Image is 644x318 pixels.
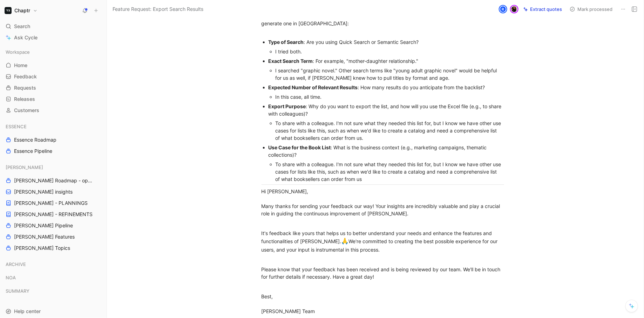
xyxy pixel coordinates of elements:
a: Feedback [3,71,104,82]
a: Essence Roadmap [3,135,104,145]
div: To share with a colleague. I'm not sure what they needed this list for, but I know we have other ... [276,119,504,142]
span: [PERSON_NAME] insights [14,188,73,195]
span: NOA [6,274,16,281]
span: [PERSON_NAME] Features [14,233,75,240]
a: Releases [3,94,104,104]
img: Chaptr [5,7,12,14]
strong: Exact Search Term [269,58,313,64]
div: It's feedback like yours that helps us to better understand your needs and enhance the features a... [262,222,504,261]
span: Customers [14,107,39,114]
div: ESSENCEEssence RoadmapEssence Pipeline [3,121,104,156]
div: ESSENCE [3,121,104,132]
div: For the use case, a teammate wanted a report of all graphic novels across all imprints. So I trie... [262,12,504,34]
a: [PERSON_NAME] - REFINEMENTS [3,209,104,220]
span: Essence Pipeline [14,148,52,155]
div: I tried both. [276,48,504,55]
span: Home [14,62,27,69]
span: Releases [14,96,35,103]
span: ARCHIVE [6,261,26,268]
a: Home [3,60,104,71]
span: Feature Request: Export Search Results [113,5,203,13]
div: Please know that your feedback has been received and is being reviewed by our team. We'll be in t... [262,266,504,288]
img: avatar [511,6,518,13]
div: : Why do you want to export the list, and how will you use the Excel file (e.g., to share with co... [269,103,504,117]
div: : What is the business context (e.g., marketing campaigns, thematic collections)? [269,144,504,158]
div: Help center [3,306,104,317]
button: Mark processed [567,4,616,14]
span: [PERSON_NAME] - PLANNINGS [14,200,88,207]
a: Requests [3,83,104,93]
div: : Are you using Quick Search or Semantic Search? [269,38,504,46]
span: ESSENCE [6,123,27,130]
div: ARCHIVE [3,259,104,270]
h1: Chaptr [14,7,30,14]
div: NOA [3,272,104,283]
span: Search [14,22,30,31]
span: 🙏 [341,238,349,245]
span: Ask Cycle [14,33,38,42]
button: Extract quotes [520,4,565,14]
span: [PERSON_NAME] [6,164,43,171]
span: [PERSON_NAME] Pipeline [14,222,73,229]
a: [PERSON_NAME] - PLANNINGS [3,198,104,208]
strong: Export Purpose [269,103,306,109]
a: [PERSON_NAME] Topics [3,243,104,253]
div: : How many results do you anticipate from the backlist? [269,84,504,91]
div: Workspace [3,47,104,57]
span: Help center [14,308,41,314]
strong: Use Case for the Book List [269,144,331,150]
div: : For example, "mother-daughter relationship." [269,57,504,65]
div: [PERSON_NAME][PERSON_NAME] Roadmap - open items[PERSON_NAME] insights[PERSON_NAME] - PLANNINGS[PE... [3,162,104,253]
strong: Type of Search [269,39,304,45]
div: R [500,6,507,13]
span: Requests [14,84,36,91]
span: Workspace [6,48,30,56]
div: To share with a colleague. I'm not sure what they needed this list for, but I know we have other ... [276,161,504,183]
span: [PERSON_NAME] Roadmap - open items [14,177,95,184]
a: [PERSON_NAME] Roadmap - open items [3,175,104,186]
span: SUMMARY [6,287,29,294]
span: [PERSON_NAME] - REFINEMENTS [14,211,93,218]
div: In this case, all time. [276,93,504,100]
button: ChaptrChaptr [3,6,39,15]
span: Essence Roadmap [14,136,56,143]
div: NOA [3,272,104,285]
div: Best, [PERSON_NAME] Team [262,293,504,315]
div: [PERSON_NAME] [3,162,104,173]
a: Essence Pipeline [3,146,104,156]
div: ARCHIVE [3,259,104,272]
a: [PERSON_NAME] insights [3,187,104,197]
div: Hi [PERSON_NAME], Many thanks for sending your feedback our way! Your insights are incredibly val... [262,188,504,217]
div: I searched "graphic novel." Other search terms like "young adult graphic novel" would be helpful ... [276,67,504,82]
div: SUMMARY [3,286,104,298]
a: [PERSON_NAME] Pipeline [3,220,104,231]
strong: Expected Number of Relevant Results [269,84,358,90]
span: Feedback [14,73,37,80]
a: Ask Cycle [3,32,104,43]
a: Customers [3,105,104,116]
div: SUMMARY [3,286,104,296]
div: Search [3,21,104,32]
a: [PERSON_NAME] Features [3,232,104,242]
span: [PERSON_NAME] Topics [14,245,70,252]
